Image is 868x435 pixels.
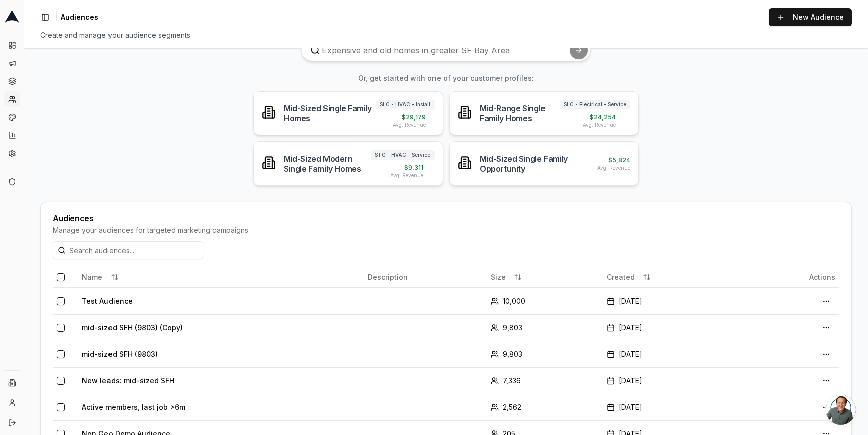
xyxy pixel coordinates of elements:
[4,415,20,431] button: Log out
[53,225,839,235] div: Manage your audiences for targeted marketing campaigns
[364,267,487,287] th: Description
[390,172,423,179] span: Avg. Revenue
[590,113,616,121] span: $ 24,254
[597,164,630,172] span: Avg. Revenue
[491,402,598,412] div: 2,562
[40,73,852,83] h3: Or, get started with one of your customer profiles:
[393,121,426,129] span: Avg. Revenue
[491,349,598,359] div: 9,803
[491,323,598,333] div: 9,803
[82,269,360,285] div: Name
[607,349,748,359] div: [DATE]
[769,8,852,26] a: New Audience
[78,314,364,341] td: mid-sized SFH (9803) (Copy)
[78,394,364,420] td: Active members, last job >6m
[78,367,364,394] td: New leads: mid-sized SFH
[826,395,856,425] a: Open chat
[284,154,371,174] div: Mid-Sized Modern Single Family Homes
[608,156,630,164] span: $ 5,824
[607,376,748,386] div: [DATE]
[480,103,560,123] div: Mid-Range Single Family Homes
[376,100,435,109] span: SLC - HVAC - Install
[301,39,591,61] input: Expensive and old homes in greater SF Bay Area
[607,323,748,333] div: [DATE]
[61,12,98,22] span: Audiences
[607,269,748,285] div: Created
[402,113,426,121] span: $ 29,179
[53,214,839,222] div: Audiences
[53,241,203,259] input: Search audiences...
[61,12,98,22] nav: breadcrumb
[752,267,839,287] th: Actions
[480,154,589,174] div: Mid-Sized Single Family Opportunity
[491,376,598,386] div: 7,336
[78,341,364,367] td: mid-sized SFH (9803)
[78,287,364,314] td: Test Audience
[371,150,435,160] span: STG - HVAC - Service
[491,296,598,306] div: 10,000
[491,269,598,285] div: Size
[607,296,748,306] div: [DATE]
[284,103,376,123] div: Mid-Sized Single Family Homes
[583,121,616,129] span: Avg. Revenue
[40,30,852,40] div: Create and manage your audience segments
[560,100,630,109] span: SLC - Electrical - Service
[404,164,423,172] span: $ 9,311
[607,402,748,412] div: [DATE]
